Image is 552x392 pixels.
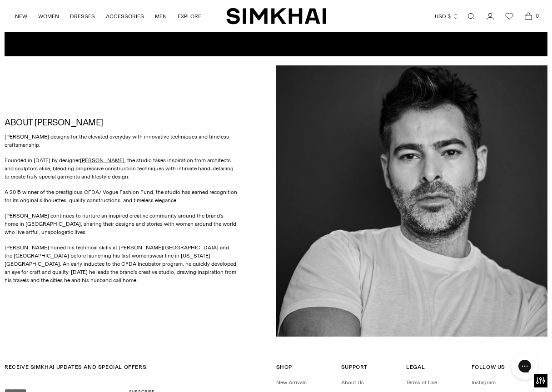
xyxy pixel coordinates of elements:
[472,379,496,386] a: Instagram
[15,6,27,26] a: NEW
[507,349,543,383] iframe: Gorgias live chat messenger
[5,133,238,149] p: [PERSON_NAME] designs for the elevated everyday with innovative techniques and timeless craftsman...
[5,212,238,236] p: [PERSON_NAME] continues to nurture an inspired creative community around the brand’s home in [GEO...
[5,364,148,370] span: RECEIVE SIMKHAI UPDATES AND SPECIAL OFFERS:
[519,7,537,25] a: Open cart modal
[533,12,541,20] span: 0
[481,7,499,25] a: Go to the account page
[341,364,368,370] span: Support
[406,379,437,386] a: Terms of Use
[106,6,144,26] a: ACCESSORIES
[155,6,167,26] a: MEN
[5,118,238,128] h2: ABOUT [PERSON_NAME]
[472,364,505,370] span: Follow Us
[500,7,518,25] a: Wishlist
[276,379,307,386] a: New Arrivals
[435,6,459,26] button: USD $
[462,7,480,25] a: Open search modal
[226,7,326,25] a: SIMKHAI
[5,188,238,204] p: A 2015 winner of the prestigious CFDA/ Vogue Fashion Fund, the studio has earned recognition for ...
[38,6,59,26] a: WOMEN
[178,6,201,26] a: EXPLORE
[341,379,364,386] a: About Us
[70,6,95,26] a: DRESSES
[80,157,124,164] a: [PERSON_NAME]
[7,357,91,385] iframe: Sign Up via Text for Offers
[406,364,425,370] span: Legal
[5,156,238,181] p: Founded in [DATE] by designer , the studio takes inspiration from architects and sculptors alike,...
[276,364,292,370] span: Shop
[5,243,238,284] p: [PERSON_NAME] honed his technical skills at [PERSON_NAME][GEOGRAPHIC_DATA] and the [GEOGRAPHIC_DA...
